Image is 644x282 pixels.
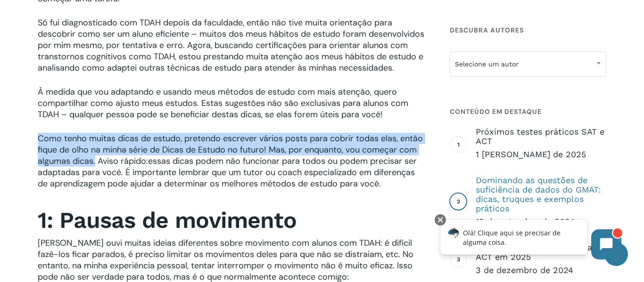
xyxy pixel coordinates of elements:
[476,127,604,146] font: Próximos testes práticos SAT e ACT
[38,17,424,73] font: Só fui diagnosticado com TDAH depois da faculdade, então não tive muita orientação para descobrir...
[450,26,524,34] font: Descubra Autores
[450,54,606,74] span: Selecione um autor
[38,207,297,234] font: 1: Pausas de movimento
[38,86,408,120] font: À medida que vou adaptando e usando meus métodos de estudo com mais atenção, quero compartilhar c...
[38,133,423,167] font: Como tenho muitas dicas de estudo, pretendo escrever vários posts para cobrir todas elas, então f...
[455,60,519,68] font: Selecione um autor
[476,265,573,275] font: 3 de dezembro de 2024
[476,176,606,227] a: Dominando as questões de suficiência de dados do GMAT: dicas, truques e exemplos práticos 19 de s...
[476,149,586,159] font: 1 [PERSON_NAME] de 2025
[450,107,542,116] font: Conteúdo em destaque
[476,175,601,213] font: Dominando as questões de suficiência de dados do GMAT: dicas, truques e exemplos práticos
[38,155,417,189] font: essas dicas podem não funcionar para todos ou podem precisar ser adaptadas para você. É important...
[430,212,631,269] iframe: Chatbot
[476,127,606,160] a: Próximos testes práticos SAT e ACT 1 [PERSON_NAME] de 2025
[450,51,606,77] span: Selecione um autor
